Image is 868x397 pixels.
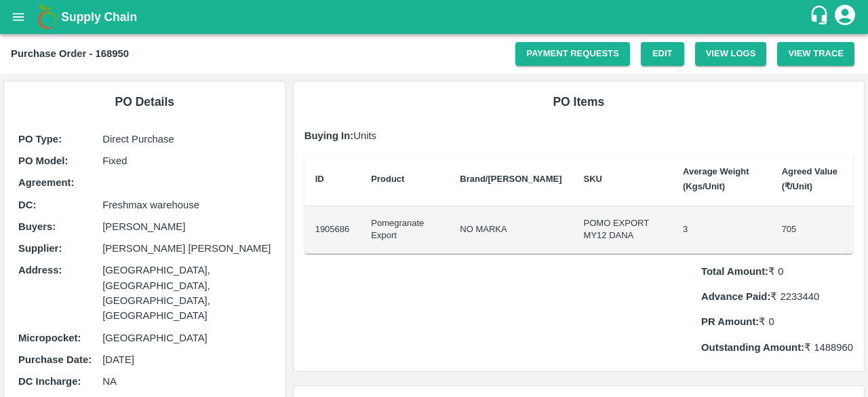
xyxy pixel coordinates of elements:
[360,206,449,254] td: Pomegranate Export
[701,264,853,279] p: ₹ 0
[683,166,749,191] b: Average Weight (Kgs/Unit)
[573,206,672,254] td: POMO EXPORT MY12 DANA
[18,200,36,210] b: DC :
[61,7,809,26] a: Supply Chain
[34,3,61,31] img: logo
[777,42,854,66] button: View Trace
[102,330,271,345] p: [GEOGRAPHIC_DATA]
[304,128,853,143] p: Units
[18,221,56,232] b: Buyers :
[315,174,324,184] b: ID
[61,10,137,24] b: Supply Chain
[701,314,853,329] p: ₹ 0
[18,243,62,254] b: Supplier :
[304,206,361,254] td: 1905686
[102,132,271,147] p: Direct Purchase
[304,92,853,111] h6: PO Items
[701,266,768,277] b: Total Amount:
[102,263,271,323] p: [GEOGRAPHIC_DATA], [GEOGRAPHIC_DATA], [GEOGRAPHIC_DATA], [GEOGRAPHIC_DATA]
[641,42,684,66] a: Edit
[515,42,630,66] a: Payment Requests
[371,174,404,184] b: Product
[18,354,92,365] b: Purchase Date :
[3,1,34,33] button: open drawer
[18,155,68,166] b: PO Model :
[782,166,837,191] b: Agreed Value (₹/Unit)
[701,342,804,353] b: Outstanding Amount:
[102,153,271,168] p: Fixed
[672,206,771,254] td: 3
[18,333,81,343] b: Micropocket :
[701,340,853,355] p: ₹ 1488960
[102,219,271,234] p: [PERSON_NAME]
[771,206,853,254] td: 705
[15,92,275,111] h6: PO Details
[18,376,81,387] b: DC Incharge :
[449,206,572,254] td: NO MARKA
[18,177,74,188] b: Agreement:
[18,134,62,145] b: PO Type :
[18,265,62,276] b: Address :
[695,42,767,66] button: View Logs
[809,5,833,29] div: customer-support
[11,48,129,59] b: Purchase Order - 168950
[584,174,602,184] b: SKU
[102,374,271,389] p: NA
[701,289,853,304] p: ₹ 2233440
[304,130,354,141] b: Buying In:
[833,3,857,31] div: account of current user
[102,352,271,367] p: [DATE]
[102,241,271,256] p: [PERSON_NAME] [PERSON_NAME]
[701,291,770,302] b: Advance Paid:
[460,174,561,184] b: Brand/[PERSON_NAME]
[102,197,271,212] p: Freshmax warehouse
[701,316,759,327] b: PR Amount:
